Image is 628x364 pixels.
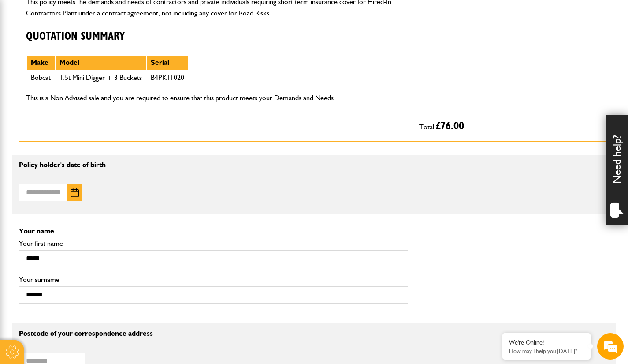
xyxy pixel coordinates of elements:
input: Enter your phone number [11,134,161,153]
div: We're Online! [509,339,584,346]
span: £ [436,121,464,131]
div: Minimize live chat window [145,4,166,26]
em: Start Chat [120,272,160,284]
p: Postcode of your correspondence address [19,330,408,337]
div: Need help? [606,115,628,225]
th: Make [26,55,55,70]
th: Model [55,55,146,70]
label: Your first name [19,240,408,247]
td: B4PK11020 [146,70,189,85]
td: 1.5t Mini Digger + 3 Buckets [55,70,146,85]
th: Serial [146,55,189,70]
div: Chat with us now [46,49,148,61]
h3: Quotation Summary [26,30,406,44]
input: Enter your email address [11,108,161,127]
textarea: Type your message and hit 'Enter' [11,160,161,264]
input: Enter your last name [11,82,161,101]
td: Bobcat [26,70,55,85]
p: Your name [19,228,609,235]
p: This is a Non Advised sale and you are required to ensure that this product meets your Demands an... [26,92,406,104]
p: Total: [419,118,602,135]
label: Your surname [19,276,408,283]
span: 76.00 [441,121,464,131]
p: How may I help you today? [509,348,584,354]
img: d_20077148190_company_1631870298795_20077148190 [15,49,37,61]
img: Choose date [71,188,79,197]
p: Policy holder's date of birth [19,161,609,169]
